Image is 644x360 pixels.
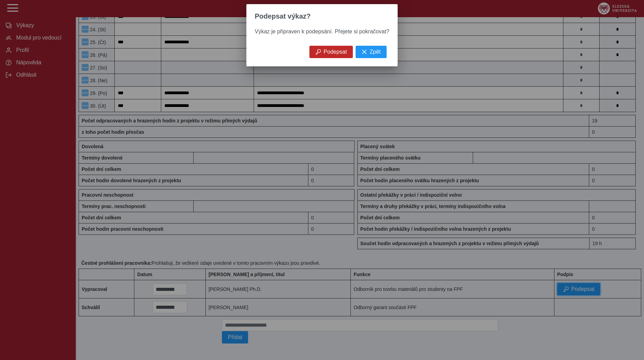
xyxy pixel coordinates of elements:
span: Výkaz je připraven k podepsání. Přejete si pokračovat? [255,29,389,34]
span: Zpět [370,49,381,55]
span: Podepsat [324,49,347,55]
button: Zpět [356,46,387,58]
span: Podepsat výkaz? [255,12,310,20]
button: Podepsat [309,46,353,58]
